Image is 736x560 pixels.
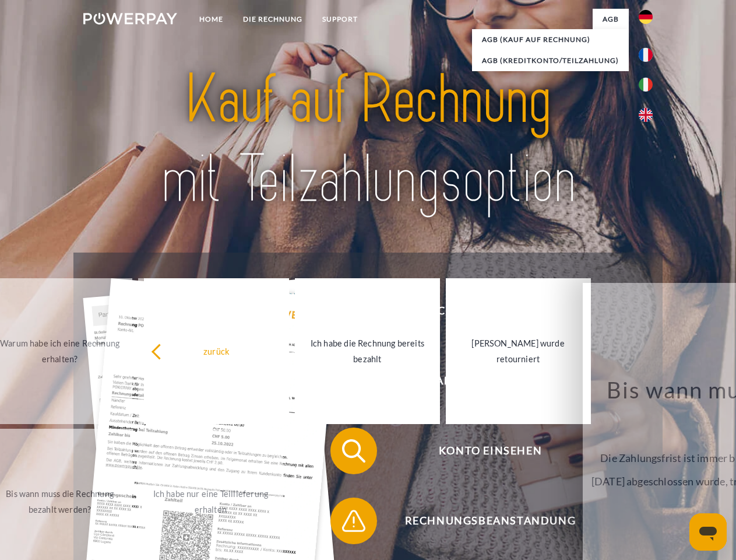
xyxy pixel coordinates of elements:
[330,498,633,544] button: Rechnungsbeanstandung
[339,506,368,535] img: qb_warning.svg
[689,513,727,551] iframe: Schaltfläche zum Öffnen des Messaging-Fensters
[330,428,633,474] button: Konto einsehen
[312,9,368,30] a: SUPPORT
[639,10,653,24] img: de
[111,56,625,223] img: title-powerpay_de.svg
[189,9,233,30] a: Home
[347,498,633,544] span: Rechnungsbeanstandung
[639,108,653,122] img: en
[233,9,312,30] a: DIE RECHNUNG
[639,78,653,92] img: it
[339,436,368,466] img: qb_search.svg
[151,343,282,359] div: zurück
[347,428,633,474] span: Konto einsehen
[472,50,629,71] a: AGB (Kreditkonto/Teilzahlung)
[472,29,629,50] a: AGB (Kauf auf Rechnung)
[593,9,629,30] a: agb
[639,48,653,62] img: fr
[83,13,177,24] img: logo-powerpay-white.svg
[302,335,433,367] div: Ich habe die Rechnung bereits bezahlt
[453,335,584,367] div: [PERSON_NAME] wurde retourniert
[145,486,276,517] div: Ich habe nur eine Teillieferung erhalten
